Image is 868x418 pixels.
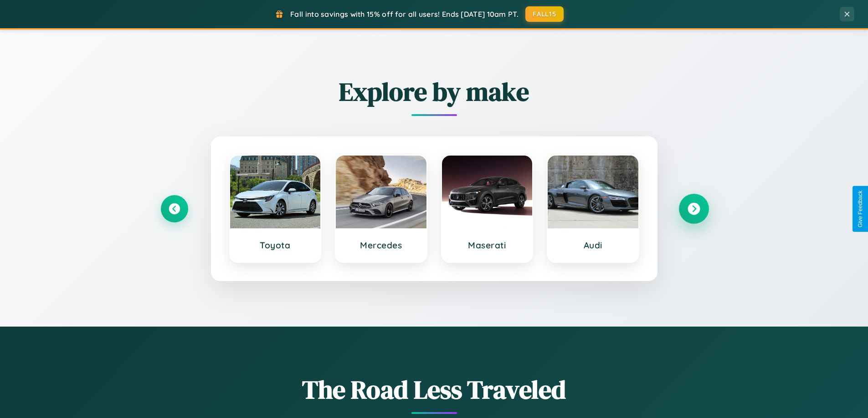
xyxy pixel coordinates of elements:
[290,10,519,19] span: Fall into savings with 15% off for all users! Ends [DATE] 10am PT.
[557,240,629,251] h3: Audi
[345,240,417,251] h3: Mercedes
[239,240,312,251] h3: Toyota
[525,6,564,22] button: FALL15
[161,372,708,407] h1: The Road Less Traveled
[161,74,708,109] h2: Explore by make
[451,240,524,251] h3: Maserati
[857,191,863,227] div: Give Feedback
